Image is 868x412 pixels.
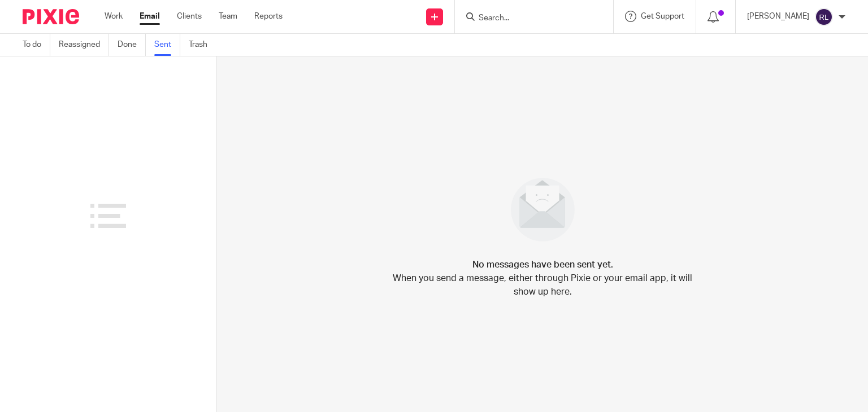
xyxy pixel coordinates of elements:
a: Trash [189,34,216,56]
span: Get Support [641,12,684,20]
a: To do [23,34,50,56]
a: Sent [154,34,180,56]
a: Email [140,11,160,22]
img: svg%3E [815,8,833,26]
a: Reports [254,11,283,22]
p: When you send a message, either through Pixie or your email app, it will show up here. [393,271,692,299]
a: Done [118,34,146,56]
h4: No messages have been sent yet. [472,258,613,271]
a: Work [105,11,123,22]
a: Clients [177,11,202,22]
img: image [504,170,582,249]
img: Pixie [23,9,79,24]
input: Search [478,14,579,24]
a: Team [219,11,237,22]
p: [PERSON_NAME] [747,11,809,22]
a: Reassigned [59,34,109,56]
